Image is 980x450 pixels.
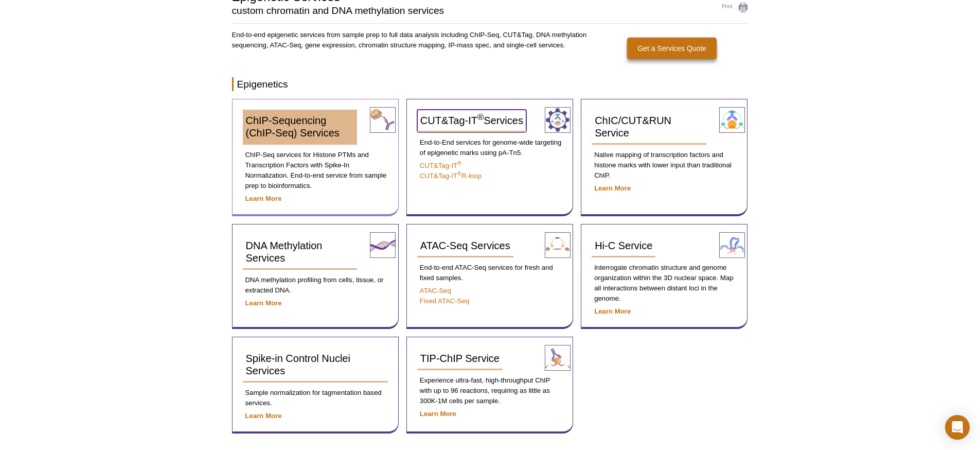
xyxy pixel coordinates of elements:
[420,410,456,418] a: Learn More
[370,107,396,133] img: ChIP-Seq Services
[417,375,562,406] p: Experience ultra-fast, high-throughput ChIP with up to 96 reactions, requiring as little as 300K-...
[457,160,461,166] sup: ®
[420,240,510,251] span: ATAC-Seq Services
[420,297,469,305] a: Fixed ATAC-Seq
[592,150,737,181] p: Native mapping of transcription factors and histone marks with lower input than traditional ChIP.
[420,162,461,169] a: CUT&Tag-IT®
[627,38,717,59] a: Get a Services Quote
[243,235,358,270] a: DNA Methylation Services
[243,388,388,408] p: Sample normalization for tagmentation based services.
[545,107,571,133] img: CUT&Tag-IT® Services
[592,110,706,145] a: ChIC/CUT&RUN Service
[246,115,340,139] span: ChIP-Sequencing (ChIP-Seq) Services
[417,263,562,283] p: End-to-end ATAC-Seq services for fresh and fixed samples.
[243,110,358,145] a: ChIP-Sequencing (ChIP-Seq) Services
[243,150,388,191] p: ChIP-Seq services for Histone PTMs and Transcription Factors with Spike-In Normalization. End-to-...
[420,353,500,364] span: TIP-ChIP Service
[710,2,749,13] a: Print
[594,307,631,315] a: Learn More
[545,232,571,258] img: ATAC-Seq Services
[246,353,350,376] span: Spike-in Control Nuclei Services
[417,137,562,158] p: End-to-End services for genome-wide targeting of epigenetic marks using pA-Tn5.
[945,415,970,440] div: Open Intercom Messenger
[420,172,482,180] a: CUT&Tag-IT®R-loop
[594,184,631,192] a: Learn More
[243,348,388,383] a: Spike-in Control Nuclei Services
[245,299,282,307] a: Learn More
[232,6,700,15] h2: custom chromatin and DNA methylation services
[592,263,737,304] p: Interrogate chromatin structure and genome organization within the 3D nuclear space. Map all inte...
[545,345,571,371] img: TIP-ChIP Service
[420,115,523,126] span: CUT&Tag-IT Services
[232,30,588,50] p: End-to-end epigenetic services from sample prep to full data analysis including ChIP-Seq, CUT&Tag...
[370,232,396,258] img: DNA Methylation Services
[595,115,671,139] span: ChIC/CUT&RUN Service
[592,235,655,257] a: Hi-C Service
[232,77,749,91] h2: Epigenetics
[719,232,745,258] img: Hi-C Service
[245,412,282,420] a: Learn More
[719,107,745,133] img: ChIC/CUT&RUN Service
[243,275,388,296] p: DNA methylation profiling from cells, tissue, or extracted DNA.
[417,348,503,370] a: TIP-ChIP Service
[245,195,282,202] a: Learn More
[417,235,513,257] a: ATAC-Seq Services
[457,170,461,177] sup: ®
[246,240,323,264] span: DNA Methylation Services
[477,113,484,123] sup: ®
[595,240,652,251] span: Hi-C Service
[420,287,451,295] a: ATAC-Seq
[417,110,526,132] a: CUT&Tag-IT®Services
